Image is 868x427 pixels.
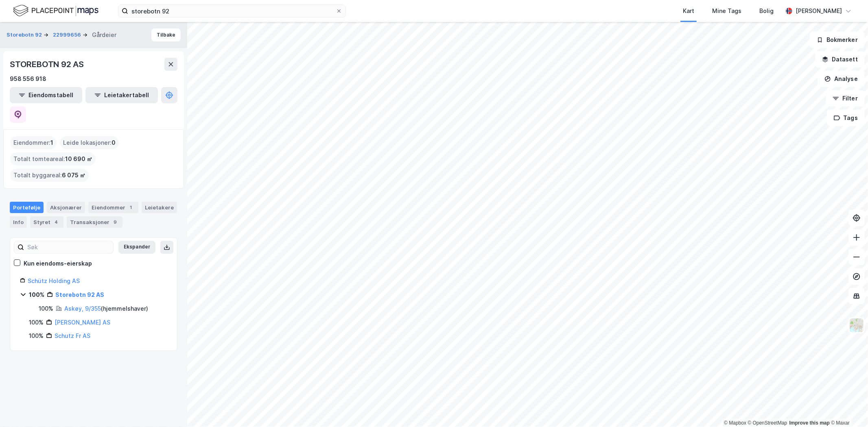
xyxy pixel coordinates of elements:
[29,290,44,300] div: 100%
[128,5,336,17] input: Søk på adresse, matrikkel, gårdeiere, leietakere eller personer
[62,170,85,180] span: 6 075 ㎡
[30,216,63,228] div: Styret
[47,202,85,213] div: Aksjonærer
[724,420,746,426] a: Mapbox
[712,6,741,16] div: Mine Tags
[92,30,116,40] div: Gårdeier
[826,90,865,107] button: Filter
[60,136,119,149] div: Leide lokasjoner :
[683,6,694,16] div: Kart
[10,87,82,103] button: Eiendomstabell
[818,71,865,87] button: Analyse
[10,136,57,149] div: Eiendommer :
[50,138,53,148] span: 1
[53,31,83,39] button: 22999656
[127,203,135,211] div: 1
[118,241,155,254] button: Ekspander
[10,169,89,182] div: Totalt byggareal :
[64,305,101,312] a: Askøy, 9/355
[29,331,44,341] div: 100%
[52,218,60,226] div: 4
[151,28,181,41] button: Tilbake
[10,202,44,213] div: Portefølje
[13,4,98,18] img: logo.f888ab2527a4732fd821a326f86c7f29.svg
[827,110,865,126] button: Tags
[10,216,27,228] div: Info
[55,291,104,298] a: Storebotn 92 AS
[65,154,92,164] span: 10 690 ㎡
[10,152,96,166] div: Totalt tomteareal :
[759,6,774,16] div: Bolig
[112,138,116,148] span: 0
[111,218,119,226] div: 9
[796,6,842,16] div: [PERSON_NAME]
[55,332,90,339] a: Schutz Fr AS
[789,420,830,426] a: Improve this map
[748,420,787,426] a: OpenStreetMap
[142,202,177,213] div: Leietakere
[29,318,44,327] div: 100%
[7,31,44,39] button: Storebotn 92
[10,74,46,84] div: 958 556 918
[827,388,868,427] iframe: Chat Widget
[810,32,865,48] button: Bokmerker
[64,304,148,314] div: ( hjemmelshaver )
[24,241,113,253] input: Søk
[815,51,865,68] button: Datasett
[85,87,158,103] button: Leietakertabell
[67,216,122,228] div: Transaksjoner
[55,319,110,326] a: [PERSON_NAME] AS
[10,58,85,71] div: STOREBOTN 92 AS
[39,304,53,314] div: 100%
[88,202,138,213] div: Eiendommer
[827,388,868,427] div: Kontrollprogram for chat
[24,259,92,268] div: Kun eiendoms-eierskap
[849,318,864,333] img: Z
[28,277,80,284] a: Schütz Holding AS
